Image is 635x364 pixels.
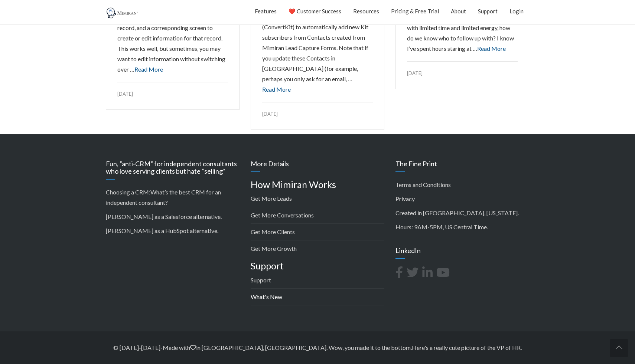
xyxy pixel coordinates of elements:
[251,245,297,252] a: Get More Growth
[477,45,506,52] a: Read More
[262,12,373,95] p: It’s easy to connect Mimiran to Kit (ConvertKit) to automatically add new Kit subscribers from Co...
[251,195,292,202] a: Get More Leads
[106,7,139,19] img: Mimiran CRM
[262,111,278,117] time: [DATE]
[106,160,240,180] h3: Fun, “anti-CRM” for independent consultants who love serving clients but hate “selling”
[113,344,160,351] span: © [DATE]-[DATE]
[255,2,277,20] a: Features
[117,91,133,97] time: [DATE]
[106,213,221,220] a: [PERSON_NAME] as a Salesforce alternative
[391,2,439,20] a: Pricing & Free Trial
[395,208,529,218] p: Created in [GEOGRAPHIC_DATA], [US_STATE].
[106,227,217,234] a: [PERSON_NAME] as a HubSpot alternative
[289,2,341,20] a: ❤️ Customer Success
[395,222,529,232] p: Hours: 9AM-5PM, US Central Time.
[407,2,518,54] p: It’s one of the big dilemmas– we know we need to do a better job of following-up, but with limite...
[106,226,240,236] p: .
[395,160,529,172] h3: The Fine Print
[251,293,282,300] a: What's New
[251,261,384,271] h4: Support
[412,344,521,351] a: Here's a really cute picture of the VP of HR
[251,228,295,235] a: Get More Clients
[106,211,240,222] p: .
[251,180,384,190] h4: How Mimiran Works
[509,2,524,20] a: Login
[117,2,228,75] p: Like so many apps, [PERSON_NAME] has screens to show you information about a record, and a corres...
[395,247,529,259] h3: LinkedIn
[395,181,451,188] a: Terms and Conditions
[353,2,379,20] a: Resources
[134,66,163,73] a: Read More
[163,344,522,351] span: Made with in [GEOGRAPHIC_DATA], [GEOGRAPHIC_DATA]. Wow, you made it to the bottom. .
[251,276,271,283] a: Support
[251,211,314,219] a: Get More Conversations
[262,86,291,93] a: Read More
[106,342,529,353] p: -
[106,187,240,208] p: Choosing a CRM:
[478,2,498,20] a: Support
[407,70,423,76] time: [DATE]
[395,195,415,202] a: Privacy
[106,188,221,206] a: What’s the best CRM for an independent consultant?
[251,160,384,172] h3: More Details
[451,2,466,20] a: About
